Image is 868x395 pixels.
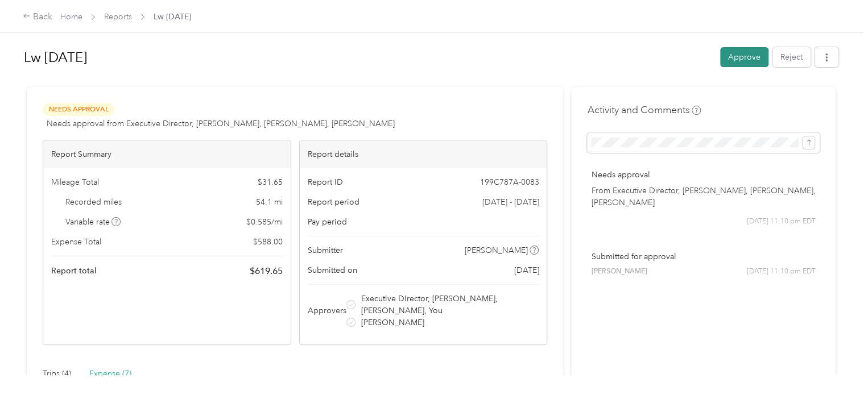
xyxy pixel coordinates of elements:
span: Report total [51,265,97,277]
div: Expense (7) [89,368,131,380]
p: Submitted for approval [591,251,816,263]
span: [DATE] [514,264,539,276]
p: Needs approval [591,169,816,181]
span: 54.1 mi [256,196,283,208]
span: Approvers [308,305,346,317]
a: Reports [104,12,132,22]
button: Approve [720,47,768,67]
span: Needs approval from Executive Director, [PERSON_NAME], [PERSON_NAME], [PERSON_NAME] [47,118,395,130]
span: Report period [308,196,359,208]
span: $ 0.585 / mi [246,216,283,228]
span: Needs Approval [43,103,114,116]
span: Lw [DATE] [154,11,191,23]
span: $ 619.65 [250,264,283,278]
span: Expense Total [51,236,101,248]
span: Report ID [308,176,343,188]
span: Submitted on [308,264,357,276]
span: 199C787A-0083 [480,176,539,188]
span: [PERSON_NAME] [361,317,424,329]
span: Pay period [308,216,347,228]
div: Back [23,10,52,24]
span: [DATE] - [DATE] [482,196,539,208]
p: From Executive Director, [PERSON_NAME], [PERSON_NAME], [PERSON_NAME] [591,185,816,209]
a: Home [60,12,82,22]
div: Trips (4) [43,368,71,380]
span: [PERSON_NAME] [591,267,647,277]
div: Report Summary [43,140,291,168]
span: $ 31.65 [258,176,283,188]
span: Executive Director, [PERSON_NAME], [PERSON_NAME], You [361,293,537,317]
span: $ 588.00 [253,236,283,248]
span: Submitter [308,244,343,256]
div: Report details [300,140,547,168]
span: Recorded miles [65,196,122,208]
h4: Activity and Comments [587,103,701,117]
span: [PERSON_NAME] [465,244,528,256]
button: Reject [772,47,811,67]
span: Mileage Total [51,176,99,188]
iframe: Everlance-gr Chat Button Frame [804,331,868,395]
span: Variable rate [65,216,121,228]
span: [DATE] 11:10 pm EDT [747,267,816,277]
h1: Lw Aug 2025 [24,44,712,71]
span: [DATE] 11:10 pm EDT [747,217,816,227]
